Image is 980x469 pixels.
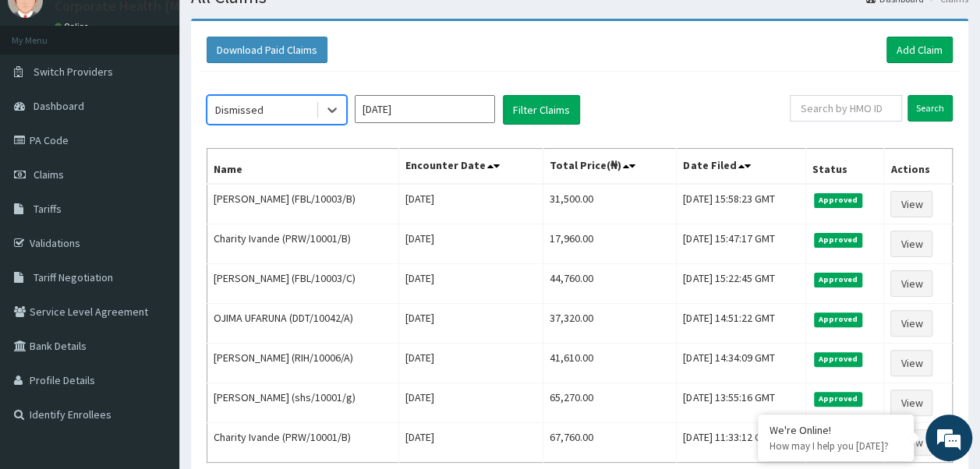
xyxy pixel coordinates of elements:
[543,383,677,423] td: 65,270.00
[677,184,805,224] td: [DATE] 15:58:23 GMT
[769,423,902,437] div: We're Online!
[207,37,327,63] button: Download Paid Claims
[805,149,884,185] th: Status
[34,99,84,113] span: Dashboard
[543,344,677,383] td: 41,610.00
[81,87,262,108] div: Chat with us now
[207,149,399,185] th: Name
[543,304,677,344] td: 37,320.00
[814,233,863,247] span: Approved
[543,423,677,463] td: 67,760.00
[34,167,64,182] span: Claims
[769,439,902,453] p: How may I help you today?
[890,231,932,257] a: View
[677,304,805,344] td: [DATE] 14:51:22 GMT
[34,65,113,79] span: Switch Providers
[677,383,805,423] td: [DATE] 13:55:16 GMT
[355,95,495,123] input: Select Month and Year
[890,191,932,217] a: View
[890,270,932,297] a: View
[814,392,863,406] span: Approved
[398,149,543,185] th: Encounter Date
[34,202,62,216] span: Tariffs
[207,383,399,423] td: [PERSON_NAME] (shs/10001/g)
[55,21,92,32] a: Online
[503,95,580,125] button: Filter Claims
[677,224,805,264] td: [DATE] 15:47:17 GMT
[398,423,543,463] td: [DATE]
[256,8,293,45] div: Minimize live chat window
[207,264,399,304] td: [PERSON_NAME] (FBL/10003/C)
[207,344,399,383] td: [PERSON_NAME] (RIH/10006/A)
[677,264,805,304] td: [DATE] 15:22:45 GMT
[814,312,863,326] span: Approved
[207,184,399,224] td: [PERSON_NAME] (FBL/10003/B)
[543,184,677,224] td: 31,500.00
[8,308,297,362] textarea: Type your message and hit 'Enter'
[886,37,953,63] a: Add Claim
[398,344,543,383] td: [DATE]
[90,137,215,294] span: We're online!
[907,95,953,122] input: Search
[677,149,805,185] th: Date Filed
[398,304,543,344] td: [DATE]
[814,273,863,287] span: Approved
[29,78,63,117] img: d_794563401_company_1708531726252_794563401
[398,264,543,304] td: [DATE]
[543,224,677,264] td: 17,960.00
[677,423,805,463] td: [DATE] 11:33:12 GMT
[543,264,677,304] td: 44,760.00
[34,270,113,284] span: Tariff Negotiation
[215,102,264,118] div: Dismissed
[207,304,399,344] td: OJIMA UFARUNA (DDT/10042/A)
[677,344,805,383] td: [DATE] 14:34:09 GMT
[207,224,399,264] td: Charity Ivande (PRW/10001/B)
[398,184,543,224] td: [DATE]
[890,390,932,416] a: View
[890,310,932,337] a: View
[543,149,677,185] th: Total Price(₦)
[890,350,932,376] a: View
[398,383,543,423] td: [DATE]
[398,224,543,264] td: [DATE]
[814,352,863,366] span: Approved
[884,149,953,185] th: Actions
[814,193,863,207] span: Approved
[790,95,902,122] input: Search by HMO ID
[207,423,399,463] td: Charity Ivande (PRW/10001/B)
